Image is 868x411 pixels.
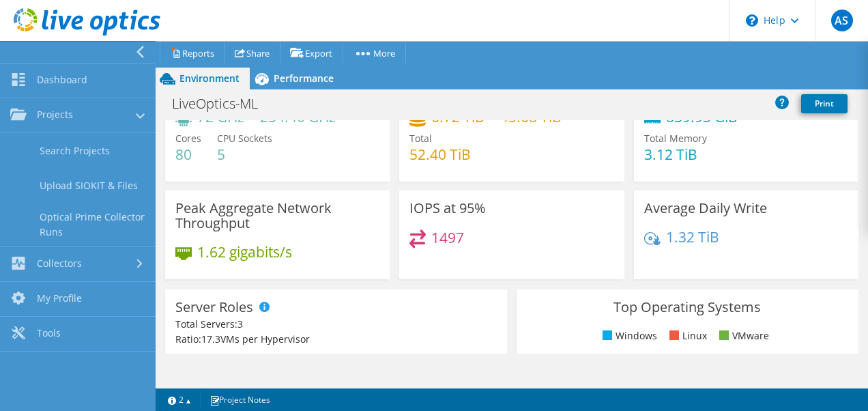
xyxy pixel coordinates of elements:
[175,132,201,145] span: Cores
[237,317,243,330] span: 3
[343,42,406,63] a: More
[527,300,848,315] h3: Top Operating Systems
[179,72,240,85] span: Environment
[217,132,272,145] span: CPU Sockets
[431,230,464,245] h4: 1497
[431,109,484,124] h4: 6.72 TiB
[644,132,707,145] span: Total Memory
[260,109,336,124] h4: 234.40 GHz
[175,317,336,332] div: Total Servers:
[666,328,707,343] li: Linux
[409,201,486,216] h3: IOPS at 95%
[409,147,471,162] h4: 52.40 TiB
[666,229,719,244] h4: 1.32 TiB
[160,42,225,63] a: Reports
[200,391,280,408] a: Project Notes
[175,332,497,347] div: Ratio: VMs per Hypervisor
[274,72,334,85] span: Performance
[409,132,432,145] span: Total
[666,109,758,124] h4: 839.95 GiB
[500,109,562,124] h4: 45.68 TiB
[831,10,853,31] span: AS
[280,42,343,63] a: Export
[166,96,279,111] h1: LiveOptics-ML
[201,332,220,345] span: 17.3
[175,147,201,162] h4: 80
[599,328,657,343] li: Windows
[197,244,292,259] h4: 1.62 gigabits/s
[158,391,201,408] a: 2
[197,109,244,124] h4: 72 GHz
[716,328,769,343] li: VMware
[801,94,848,113] a: Print
[175,300,253,315] h3: Server Roles
[175,201,379,231] h3: Peak Aggregate Network Throughput
[746,14,758,27] svg: \n
[644,201,767,216] h3: Average Daily Write
[644,147,707,162] h4: 3.12 TiB
[217,147,272,162] h4: 5
[225,42,280,63] a: Share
